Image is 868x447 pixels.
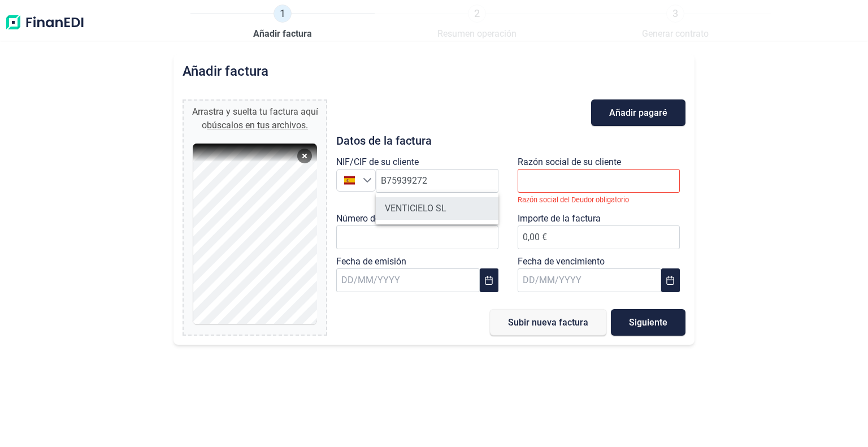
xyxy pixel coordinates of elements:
label: Importe de la factura [518,212,601,225]
span: 1 [274,5,292,23]
button: Choose Date [661,268,680,292]
input: DD/MM/YYYY [336,268,480,292]
span: Añadir pagaré [609,109,667,117]
button: Añadir pagaré [591,99,685,126]
label: NIF/CIF de su cliente [336,155,419,169]
span: Añadir factura [253,27,312,41]
label: Fecha de emisión [336,255,406,268]
label: Fecha de vencimiento [518,255,605,268]
input: DD/MM/YYYY [518,268,661,292]
small: Razón social del Deudor obligatorio [518,196,629,204]
span: búscalos en tus archivos. [207,120,308,131]
h2: Añadir factura [183,63,268,79]
button: Siguiente [611,309,685,336]
span: Subir nueva factura [508,318,588,327]
h3: Datos de la factura [336,135,685,146]
span: Siguiente [629,318,667,327]
button: Choose Date [480,268,498,292]
img: ES [344,175,355,185]
label: Razón social de su cliente [518,155,621,169]
img: Logo de aplicación [5,5,85,41]
label: Número de factura [336,212,411,225]
button: Subir nueva factura [490,309,606,336]
li: VENTICIELO SL [376,197,498,220]
a: 1Añadir factura [253,5,312,41]
div: Seleccione un país [363,170,376,191]
div: Arrastra y suelta tu factura aquí o [188,105,322,132]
